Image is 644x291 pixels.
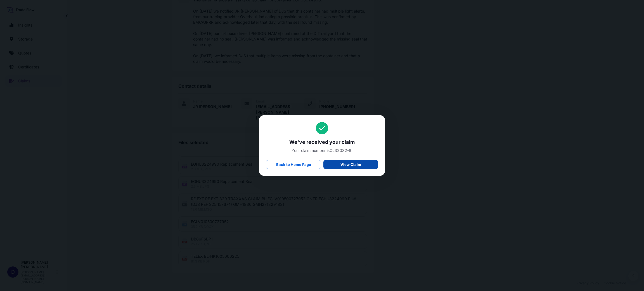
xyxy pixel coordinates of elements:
[266,139,378,145] span: We've received your claim
[266,148,378,153] span: Your claim number is CL32032-8 .
[266,160,321,169] a: Back to Home Page
[276,162,311,167] p: Back to Home Page
[323,160,378,169] a: View Claim
[340,162,361,167] p: View Claim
